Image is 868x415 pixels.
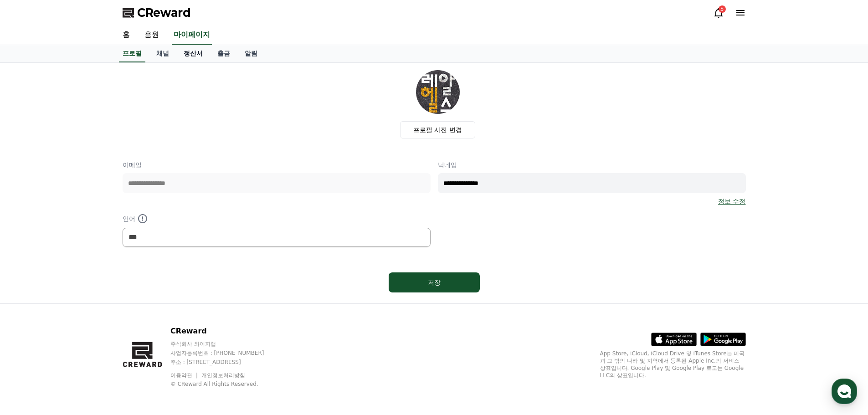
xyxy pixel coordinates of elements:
a: 홈 [115,26,137,45]
a: 정보 수정 [718,197,745,206]
div: 5 [719,5,726,13]
p: 닉네임 [438,160,746,169]
a: 채널 [149,45,176,62]
a: 정산서 [176,45,210,62]
p: © CReward All Rights Reserved. [170,380,282,388]
a: 프로필 [119,45,145,62]
p: 주소 : [STREET_ADDRESS] [170,359,282,366]
p: 주식회사 와이피랩 [170,340,282,348]
img: profile_image [416,70,460,114]
p: App Store, iCloud, iCloud Drive 및 iTunes Store는 미국과 그 밖의 나라 및 지역에서 등록된 Apple Inc.의 서비스 상표입니다. Goo... [600,350,746,379]
a: 마이페이지 [172,26,212,45]
div: 저장 [407,278,462,287]
a: 개인정보처리방침 [201,372,245,379]
a: 음원 [137,26,166,45]
span: 홈 [29,302,34,310]
p: CReward [170,326,282,337]
a: 대화 [60,289,118,312]
a: 출금 [210,45,237,62]
span: 대화 [83,303,94,310]
a: 설정 [118,289,175,312]
p: 이메일 [123,160,431,169]
a: 홈 [3,289,60,312]
span: 설정 [141,302,152,310]
button: 저장 [389,272,480,292]
span: CReward [137,5,191,20]
p: 언어 [123,213,431,224]
a: 이용약관 [170,372,199,379]
a: 알림 [237,45,265,62]
p: 사업자등록번호 : [PHONE_NUMBER] [170,349,282,357]
a: 5 [713,7,724,18]
a: CReward [123,5,191,20]
label: 프로필 사진 변경 [400,121,475,138]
